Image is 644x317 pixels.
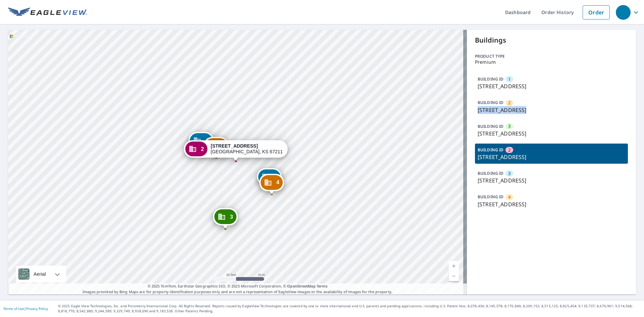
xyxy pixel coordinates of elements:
span: 1 [508,76,511,83]
a: Terms [317,283,328,288]
p: Images provided by Bing Maps are for property identification purposes only and are not a represen... [8,283,467,295]
div: Dropped pin, building 3, Commercial property, 2245 S Broadway Ave Wichita, KS 67211 [257,168,282,189]
p: Premium [475,59,628,65]
p: [STREET_ADDRESS] [478,200,625,208]
p: Buildings [475,35,628,45]
a: Current Level 19, Zoom In [449,261,459,271]
div: Dropped pin, building 3, Commercial property, 210 E Blake St Wichita, KS 67211 [213,208,238,229]
span: 3 [508,123,511,129]
div: Dropped pin, building 2, Commercial property, 2245 S Broadway Ave Wichita, KS 67211 [184,140,287,161]
div: Aerial [32,266,48,282]
a: Terms of Use [3,306,24,311]
p: [STREET_ADDRESS] [478,106,625,114]
p: | [3,307,48,311]
p: BUILDING ID [478,76,503,82]
div: Aerial [16,266,66,282]
div: Dropped pin, building 4, Commercial property, 2245 S Broadway Ave Wichita, KS 67211 [259,174,284,195]
div: [GEOGRAPHIC_DATA], KS 67211 [211,143,283,155]
a: Privacy Policy [26,306,48,311]
div: Dropped pin, building 2, Commercial property, 2222 S Market St Wichita, KS 67211 [204,137,229,158]
div: Dropped pin, building 1, Commercial property, 2245 S Broadway Ave Wichita, KS 67211 [189,132,213,153]
p: [STREET_ADDRESS] [478,82,625,90]
p: BUILDING ID [478,100,503,105]
strong: [STREET_ADDRESS] [211,143,258,149]
span: © 2025 TomTom, Earthstar Geographics SIO, © 2025 Microsoft Corporation, © [148,283,328,289]
span: 2 [508,147,511,153]
img: EV Logo [8,7,87,17]
span: 3 [230,214,233,219]
p: BUILDING ID [478,170,503,176]
p: Product type [475,53,628,59]
span: 4 [508,194,511,200]
p: © 2025 Eagle View Technologies, Inc. and Pictometry International Corp. All Rights Reserved. Repo... [58,304,641,314]
a: Current Level 19, Zoom Out [449,271,459,281]
span: 2 [508,100,511,106]
p: [STREET_ADDRESS] [478,129,625,138]
span: 2 [201,147,204,152]
p: [STREET_ADDRESS] [478,176,625,184]
a: OpenStreetMap [287,283,315,288]
span: 4 [276,180,279,185]
p: BUILDING ID [478,147,503,153]
p: [STREET_ADDRESS] [478,153,625,161]
p: BUILDING ID [478,123,503,129]
span: 3 [508,170,511,177]
a: Order [583,5,610,19]
p: BUILDING ID [478,194,503,200]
